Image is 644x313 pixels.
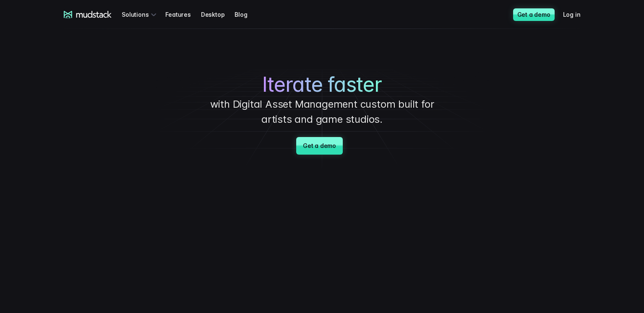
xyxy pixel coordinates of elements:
a: Get a demo [296,137,343,155]
a: Blog [235,7,257,22]
a: Desktop [201,7,235,22]
a: Log in [563,7,591,22]
a: Get a demo [513,8,555,21]
div: Solutions [122,7,159,22]
span: Iterate faster [262,72,382,97]
p: with Digital Asset Management custom built for artists and game studios. [196,97,448,127]
a: Features [165,7,201,22]
a: mudstack logo [64,11,112,18]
